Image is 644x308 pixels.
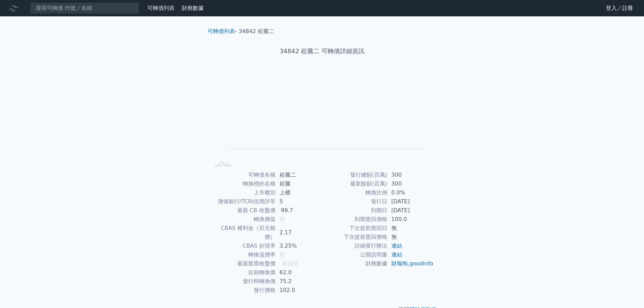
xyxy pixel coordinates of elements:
[275,197,322,206] td: 5
[210,277,275,286] td: 發行時轉換價
[391,243,402,249] a: 連結
[210,188,275,197] td: 上市櫃別
[275,277,322,286] td: 75.2
[322,179,387,188] td: 最新餘額(百萬)
[210,171,275,179] td: 可轉債名稱
[387,197,434,206] td: [DATE]
[210,259,275,268] td: 最新股票收盤價
[387,259,434,268] td: ,
[210,250,275,259] td: 轉換溢價率
[210,286,275,295] td: 發行價格
[182,5,204,11] a: 財務數據
[322,188,387,197] td: 轉換比例
[322,215,387,224] td: 到期賣回價格
[391,260,408,267] a: 財報狗
[210,197,275,206] td: 擔保銀行/TCRI信用評等
[322,224,387,233] td: 下次提前賣回日
[322,241,387,250] td: 詳細發行辦法
[387,206,434,215] td: [DATE]
[210,224,275,241] td: CBAS 權利金（百元報價）
[391,251,402,258] a: 連結
[210,241,275,250] td: CBAS 折現率
[280,251,285,258] span: 無
[322,171,387,179] td: 發行總額(百萬)
[409,260,433,267] a: goodinfo
[221,77,426,159] g: Chart
[600,3,639,14] a: 登入／註冊
[322,197,387,206] td: 發行日
[275,188,322,197] td: 上櫃
[282,260,299,267] span: 無成交
[275,179,322,188] td: 崧騰
[387,188,434,197] td: 0.0%
[239,27,274,35] li: 34842 崧騰二
[322,206,387,215] td: 到期日
[275,241,322,250] td: 3.25%
[322,233,387,241] td: 下次提前賣回價格
[275,171,322,179] td: 崧騰二
[322,259,387,268] td: 財務數據
[30,2,139,14] input: 搜尋可轉債 代號／名稱
[208,27,237,35] li: ›
[210,179,275,188] td: 轉換標的名稱
[280,216,285,222] span: 無
[202,46,442,56] h1: 34842 崧騰二 可轉債詳細資訊
[147,5,175,11] a: 可轉債列表
[387,171,434,179] td: 300
[387,215,434,224] td: 100.0
[387,224,434,233] td: 無
[208,28,235,34] a: 可轉債列表
[322,250,387,259] td: 公開說明書
[210,268,275,277] td: 目前轉換價
[387,233,434,241] td: 無
[275,224,322,241] td: 2.17
[280,206,295,215] div: 99.7
[387,179,434,188] td: 300
[210,215,275,224] td: 轉換價值
[210,206,275,215] td: 最新 CB 收盤價
[275,286,322,295] td: 102.0
[275,268,322,277] td: 62.0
